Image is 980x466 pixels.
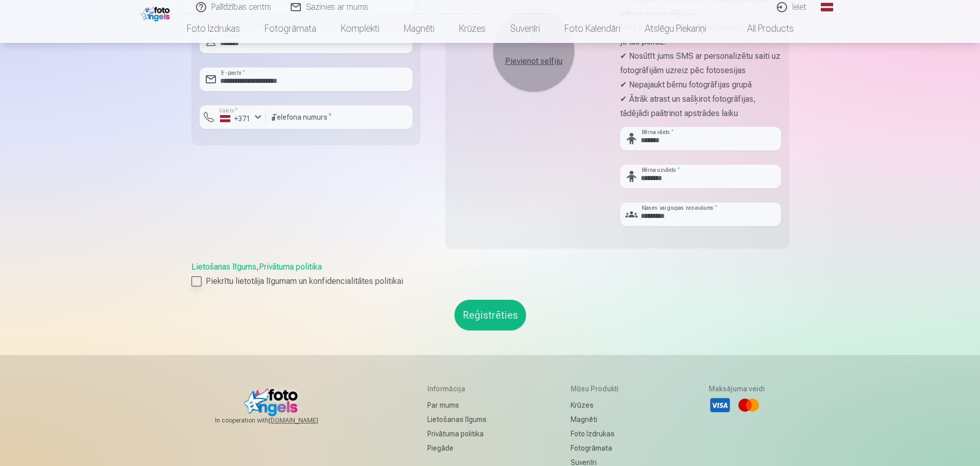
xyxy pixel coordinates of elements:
[498,14,552,43] a: Suvenīri
[571,427,624,441] a: Foto izdrukas
[259,262,322,272] a: Privātuma politika
[737,394,760,416] li: Mastercard
[391,14,447,43] a: Magnēti
[191,262,256,272] a: Lietošanas līgums
[493,10,575,92] button: Pievienot selfiju
[571,412,624,427] a: Magnēti
[427,412,487,427] a: Lietošanas līgums
[503,55,564,68] div: Pievienot selfiju
[191,261,789,287] div: ,
[220,114,251,124] div: +371
[620,92,781,121] p: ✔ Ātrāk atrast un sašķirot fotogrāfijas, tādējādi paātrinot apstrādes laiku
[447,14,498,43] a: Krūzes
[427,384,487,394] h5: Informācija
[709,384,765,394] h5: Maksājuma veidi
[216,107,241,115] label: Valsts
[427,398,487,412] a: Par mums
[709,394,731,416] li: Visa
[427,427,487,441] a: Privātuma politika
[633,14,718,43] a: Atslēgu piekariņi
[269,416,343,425] a: [DOMAIN_NAME]
[571,384,624,394] h5: Mūsu produkti
[175,14,252,43] a: Foto izdrukas
[191,275,789,287] label: Piekrītu lietotāja līgumam un konfidencialitātes politikai
[200,105,266,129] button: Valsts*+371
[620,49,781,78] p: ✔ Nosūtīt jums SMS ar personalizētu saiti uz fotogrāfijām uzreiz pēc fotosesijas
[252,14,329,43] a: Fotogrāmata
[620,78,781,92] p: ✔ Nepajaukt bērnu fotogrāfijas grupā
[454,300,526,330] button: Reģistrēties
[571,441,624,455] a: Fotogrāmata
[718,14,806,43] a: All products
[571,398,624,412] a: Krūzes
[427,441,487,455] a: Piegāde
[552,14,633,43] a: Foto kalendāri
[329,14,391,43] a: Komplekti
[215,416,343,425] span: In cooperation with
[141,4,172,21] img: /fa1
